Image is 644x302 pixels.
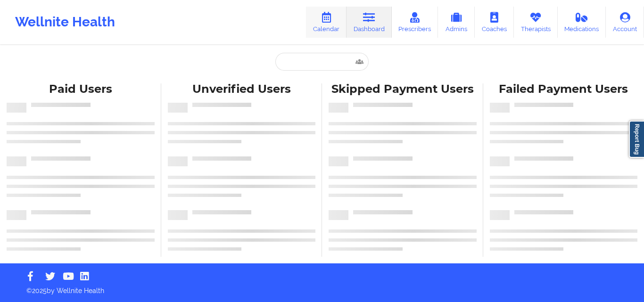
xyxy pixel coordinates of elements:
a: Report Bug [629,121,644,158]
p: © 2025 by Wellnite Health [20,279,624,295]
a: Coaches [475,7,514,38]
div: Failed Payment Users [490,82,638,97]
div: Paid Users [7,82,155,97]
a: Prescribers [392,7,438,38]
a: Account [606,7,644,38]
a: Medications [558,7,606,38]
a: Admins [438,7,475,38]
div: Skipped Payment Users [329,82,477,97]
a: Dashboard [347,7,392,38]
div: Unverified Users [168,82,316,97]
a: Therapists [514,7,558,38]
a: Calendar [306,7,347,38]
